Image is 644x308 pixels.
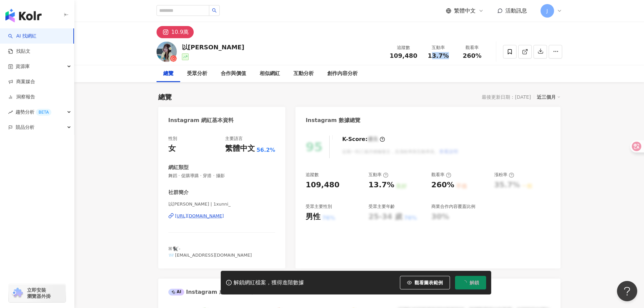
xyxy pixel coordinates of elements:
[16,59,30,74] span: 資源庫
[8,94,35,100] a: 洞察報告
[171,27,189,37] div: 10.9萬
[431,172,451,178] div: 觀看率
[27,287,51,299] span: 立即安裝 瀏覽器外掛
[537,93,560,101] div: 近三個月
[306,212,320,222] div: 男性
[11,288,24,299] img: chrome extension
[306,172,319,178] div: 追蹤數
[168,117,234,124] div: Instagram 網紅基本資料
[462,280,467,285] span: loading
[368,204,395,210] div: 受眾主要年齡
[157,26,194,38] button: 10.9萬
[306,180,339,190] div: 109,480
[234,279,304,286] div: 解鎖網紅檔案，獲得進階數據
[482,94,531,100] div: 最後更新日期：[DATE]
[306,117,360,124] div: Instagram 數據總覽
[390,44,418,51] div: 追蹤數
[342,136,385,143] div: K-Score :
[454,7,476,15] span: 繁體中文
[163,70,173,78] div: 總覽
[168,173,276,179] span: 舞蹈 · 促購導購 · 穿搭 · 攝影
[414,280,443,285] span: 觀看圖表範例
[260,70,280,78] div: 相似網紅
[8,110,13,115] span: rise
[168,246,252,257] span: ꕤ︎︎‪🐈‍⬛ ̖́-‬ 📨 [EMAIL_ADDRESS][DOMAIN_NAME]
[426,44,451,51] div: 互動率
[168,189,189,196] div: 社群簡介
[8,78,35,85] a: 商案媒合
[431,204,475,210] div: 商業合作內容覆蓋比例
[470,280,479,285] span: 解鎖
[8,48,30,55] a: 找貼文
[463,52,482,59] span: 260%
[368,172,388,178] div: 互動率
[8,33,37,40] a: searchAI 找網紅
[5,9,42,22] img: logo
[431,180,454,190] div: 260%
[327,70,358,78] div: 創作內容分析
[257,146,276,154] span: 56.2%
[494,172,514,178] div: 漲粉率
[16,104,51,120] span: 趨勢分析
[221,70,246,78] div: 合作與價值
[293,70,314,78] div: 互動分析
[182,43,244,51] div: 以[PERSON_NAME]
[168,136,177,142] div: 性別
[157,42,177,62] img: KOL Avatar
[36,109,51,116] div: BETA
[455,276,486,289] button: 解鎖
[187,70,207,78] div: 受眾分析
[400,276,450,289] button: 觀看圖表範例
[459,44,485,51] div: 觀看率
[212,8,217,13] span: search
[175,213,224,219] div: [URL][DOMAIN_NAME]
[428,52,449,59] span: 13.7%
[168,213,276,219] a: [URL][DOMAIN_NAME]
[368,180,394,190] div: 13.7%
[158,92,172,102] div: 總覽
[168,201,276,207] span: 以[PERSON_NAME] | 1xunni_
[9,284,66,302] a: chrome extension立即安裝 瀏覽器外掛
[505,7,527,14] span: 活動訊息
[168,143,176,154] div: 女
[225,143,255,154] div: 繁體中文
[168,164,189,171] div: 網紅類型
[225,136,243,142] div: 主要語言
[306,204,332,210] div: 受眾主要性別
[546,7,548,15] span: J
[390,52,418,59] span: 109,480
[16,120,34,135] span: 競品分析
